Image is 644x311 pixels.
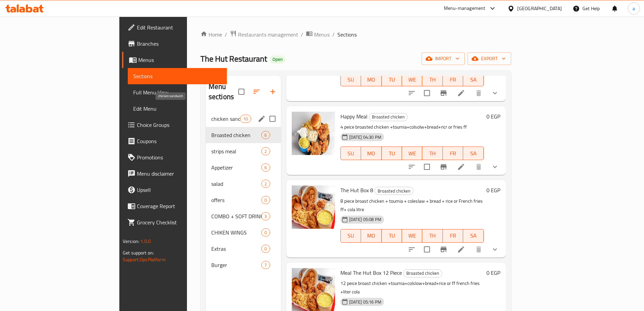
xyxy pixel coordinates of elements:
[128,84,227,101] a: Full Menu View
[340,268,402,278] span: Meal The Hut Box 12 Piece
[123,237,139,246] span: Version:
[240,115,251,123] div: items
[122,133,227,149] a: Coupons
[405,75,420,85] span: WE
[122,19,227,36] a: Edit Restaurant
[384,149,399,158] span: TU
[122,198,227,214] a: Coverage Report
[137,218,221,226] span: Grocery Checklist
[369,113,408,121] div: Broasted chicken
[466,149,481,158] span: SA
[347,134,384,140] span: [DATE] 04:30 PM
[123,255,166,264] a: Support.OpsPlatform
[402,229,422,243] button: WE
[261,245,270,253] div: items
[347,299,384,305] span: [DATE] 05:16 PM
[261,180,270,188] div: items
[446,231,460,241] span: FR
[486,185,500,195] h6: 0 EGP
[425,75,440,85] span: TH
[211,147,262,155] span: strips meal
[382,229,402,243] button: TU
[306,30,330,39] a: Menus
[487,85,503,101] button: show more
[491,163,499,171] svg: Show Choices
[128,68,227,84] a: Sections
[420,160,434,174] span: Select to update
[422,52,465,65] button: import
[211,245,262,253] span: Extras
[463,229,483,243] button: SA
[340,147,361,160] button: SU
[211,261,262,269] div: Burger
[340,197,484,214] p: 8 piece broast chicken + toumia + coleslaw + bread + rice or French fries ff+ cola litre
[206,143,281,159] div: strips meal2
[211,115,240,123] span: chicken sandwich
[457,245,465,253] a: Edit menu item
[340,229,361,243] button: SU
[404,85,420,101] button: sort-choices
[443,229,463,243] button: FR
[270,55,285,64] div: Open
[211,196,262,204] div: offers
[487,241,503,258] button: show more
[446,149,460,158] span: FR
[343,75,358,85] span: SU
[206,108,281,276] nav: Menu sections
[425,149,440,158] span: TH
[206,241,281,257] div: Extras0
[261,131,270,139] div: items
[384,75,399,85] span: TU
[361,229,381,243] button: MO
[364,149,379,158] span: MO
[375,187,413,195] span: Broasted chicken
[404,269,442,277] span: Broasted chicken
[238,30,298,39] span: Restaurants management
[382,73,402,86] button: TU
[122,214,227,230] a: Grocery Checklist
[337,30,357,39] span: Sections
[206,159,281,176] div: Appetizer6
[248,84,265,100] span: Sort sections
[491,89,499,97] svg: Show Choices
[137,202,221,210] span: Coverage Report
[633,5,635,12] span: a
[265,84,281,100] button: Add section
[240,116,251,122] span: 10
[292,112,335,155] img: Happy Meal
[375,187,413,195] div: Broasted chicken
[261,163,270,172] div: items
[206,111,281,127] div: chicken sandwich10edit
[262,262,269,268] span: 7
[491,245,499,253] svg: Show Choices
[382,147,402,160] button: TU
[122,52,227,68] a: Menus
[262,181,269,187] span: 2
[427,54,459,63] span: import
[262,148,269,155] span: 2
[262,197,269,203] span: 0
[200,30,511,39] nav: breadcrumb
[402,147,422,160] button: WE
[262,246,269,252] span: 0
[133,105,221,113] span: Edit Menu
[128,101,227,117] a: Edit Menu
[463,147,483,160] button: SA
[340,279,484,296] p: 12 peice broast chicken +toumia+colslow+bread+rice or ff french fries +liter cola
[137,137,221,145] span: Coupons
[122,36,227,52] a: Branches
[137,170,221,178] span: Menu disclaimer
[257,114,267,124] button: edit
[340,185,373,195] span: The Hut Box 8
[487,159,503,175] button: show more
[133,88,221,96] span: Full Menu View
[471,241,487,258] button: delete
[422,73,443,86] button: TH
[473,54,506,63] span: export
[211,131,262,139] span: Broasted chicken
[206,127,281,143] div: Broasted chicken6
[211,163,262,172] div: Appetizer
[211,180,262,188] span: salad
[206,192,281,208] div: offers0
